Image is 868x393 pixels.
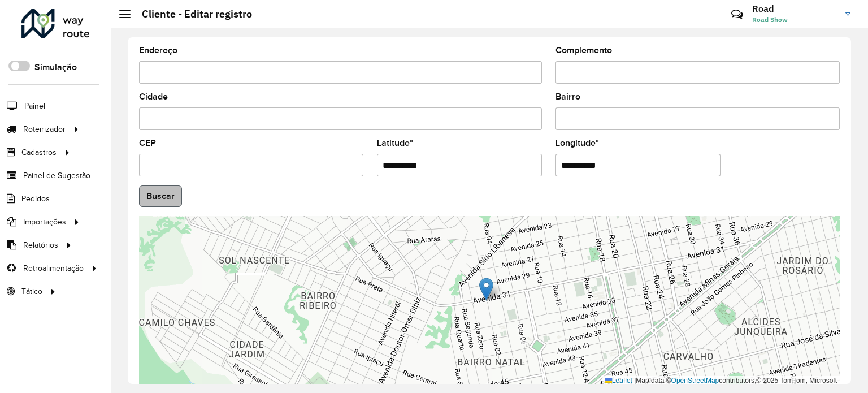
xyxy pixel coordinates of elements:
[23,216,66,228] span: Importações
[21,146,57,158] span: Cadastros
[671,377,719,385] a: OpenStreetMap
[21,286,42,297] span: Tático
[602,376,840,386] div: Map data © contributors,© 2025 TomTom, Microsoft
[752,15,837,25] span: Road Show
[725,2,749,27] a: Contato Rápido
[23,262,84,274] span: Retroalimentação
[555,136,599,150] label: Longitude
[131,8,252,20] h2: Cliente - Editar registro
[555,90,580,103] label: Bairro
[139,185,182,207] button: Buscar
[605,377,632,385] a: Leaflet
[139,136,156,150] label: CEP
[24,100,45,112] span: Painel
[23,170,90,182] span: Painel de Sugestão
[23,123,66,135] span: Roteirizador
[479,278,493,301] img: Marker
[555,44,612,57] label: Complemento
[21,193,50,205] span: Pedidos
[23,239,58,251] span: Relatórios
[139,90,168,103] label: Cidade
[634,377,636,385] span: |
[752,3,837,14] h3: Road
[34,61,77,74] label: Simulação
[377,136,413,150] label: Latitude
[139,44,177,57] label: Endereço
